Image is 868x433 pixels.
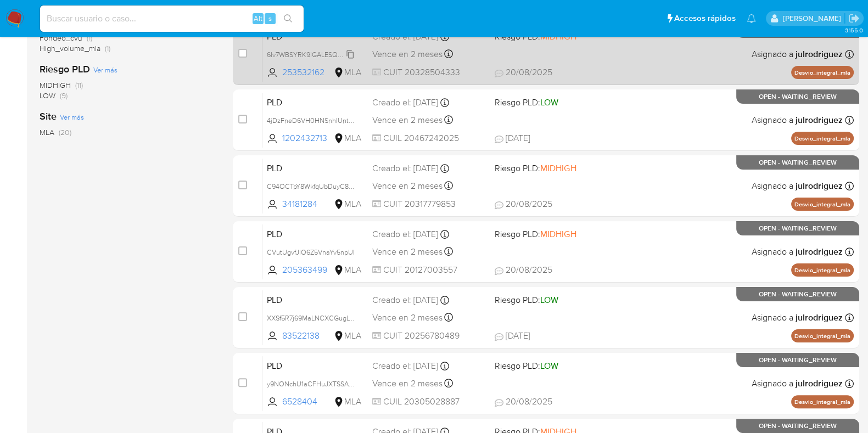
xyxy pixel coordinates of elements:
[782,13,844,24] p: julieta.rodriguez@mercadolibre.com
[268,13,272,24] span: s
[674,13,736,24] span: Accesos rápidos
[40,12,304,26] input: Buscar usuario o caso...
[848,13,860,24] a: Salir
[747,14,756,23] a: Notificaciones
[277,11,299,26] button: search-icon
[254,13,262,24] span: Alt
[844,26,863,35] span: 3.155.0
